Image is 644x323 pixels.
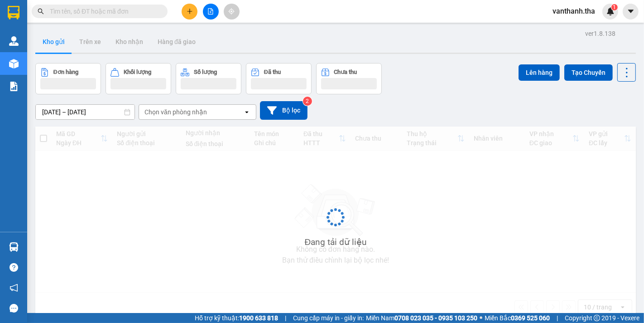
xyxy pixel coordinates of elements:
span: vanthanh.tha [545,5,602,17]
div: Đơn hàng [53,69,78,75]
strong: 0708 023 035 - 0935 103 250 [394,314,477,322]
span: plus [187,8,193,15]
button: Kho nhận [108,31,150,53]
span: copyright [594,315,600,321]
span: | [285,313,286,323]
span: ⚪️ [480,316,482,320]
button: Số lượng [176,63,241,94]
sup: 2 [303,97,312,106]
span: file-add [207,8,214,15]
span: question-circle [10,263,18,272]
img: warehouse-icon [9,59,19,69]
button: Trên xe [72,31,108,53]
span: 1 [613,4,616,10]
span: Miền Nam [366,313,477,323]
button: Bộ lọc [260,101,308,120]
div: Chưa thu [334,69,357,75]
div: Chọn văn phòng nhận [144,108,207,117]
button: aim [224,4,240,20]
button: Tạo Chuyến [564,64,613,81]
button: file-add [203,4,219,20]
div: Khối lượng [124,69,151,75]
strong: 1900 633 818 [239,314,278,322]
span: message [10,304,18,313]
button: Chưa thu [316,63,382,94]
img: solution-icon [9,82,19,91]
span: Miền Bắc [485,313,550,323]
div: ver 1.8.138 [585,29,615,39]
div: Đang tải dữ liệu [305,235,367,249]
img: logo-vxr [8,6,19,20]
svg: open [243,108,250,116]
span: caret-down [627,7,635,15]
button: Khối lượng [106,63,171,94]
span: Cung cấp máy in - giấy in: [293,313,364,323]
span: | [557,313,558,323]
sup: 1 [611,4,618,10]
img: warehouse-icon [9,36,19,46]
strong: 0369 525 060 [511,314,550,322]
button: Đơn hàng [35,63,101,94]
span: aim [228,8,235,15]
button: Kho gửi [35,31,72,53]
button: Lên hàng [519,64,560,81]
button: Đã thu [246,63,312,94]
span: Hỗ trợ kỹ thuật: [195,313,278,323]
span: notification [10,284,18,292]
span: search [38,8,44,15]
div: Đã thu [264,69,281,75]
img: icon-new-feature [606,7,615,15]
input: Tìm tên, số ĐT hoặc mã đơn [50,6,157,16]
button: plus [182,4,197,20]
div: Số lượng [194,69,217,75]
img: warehouse-icon [9,242,19,252]
button: caret-down [623,4,639,20]
button: Hàng đã giao [150,31,203,53]
input: Select a date range. [36,105,135,119]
